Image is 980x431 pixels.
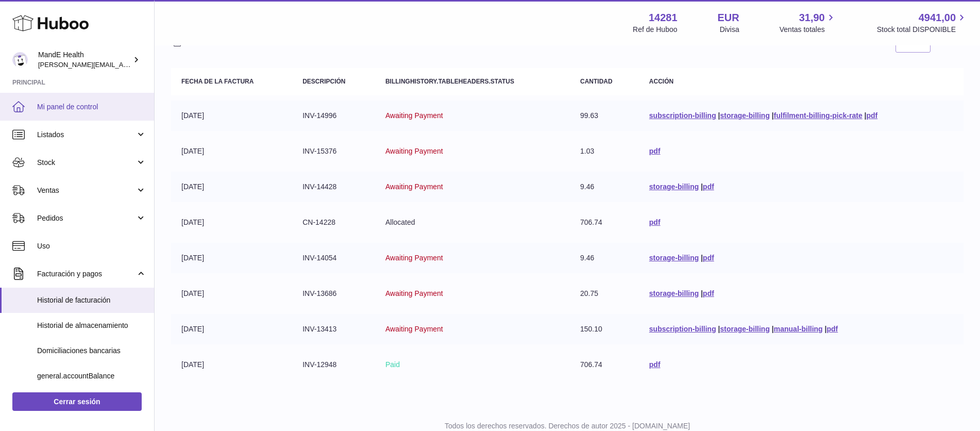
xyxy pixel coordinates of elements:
span: Awaiting Payment [385,183,443,191]
a: pdf [649,360,661,369]
td: INV-14054 [292,243,375,273]
p: Todos los derechos reservados. Derechos de autor 2025 - [DOMAIN_NAME] [163,421,972,431]
span: | [718,325,720,333]
div: MandE Health [38,50,131,70]
a: subscription-billing [649,111,716,120]
strong: 14281 [649,11,678,25]
span: Mi panel de control [37,102,146,112]
a: storage-billing [649,254,699,262]
span: | [772,111,774,120]
td: 1.03 [570,136,639,167]
a: pdf [703,183,714,191]
a: storage-billing [649,289,699,297]
span: 4941,00 [919,11,956,25]
a: storage-billing [649,183,699,191]
td: [DATE] [171,172,292,202]
a: pdf [826,325,838,333]
td: [DATE] [171,243,292,273]
a: 4941,00 Stock total DISPONIBLE [877,11,968,35]
div: Divisa [720,25,739,35]
td: 706.74 [570,350,639,380]
a: pdf [649,147,661,155]
strong: Descripción [302,78,345,85]
td: INV-14996 [292,101,375,131]
a: Cerrar sesión [12,392,142,411]
span: Awaiting Payment [385,111,443,120]
a: fulfilment-billing-pick-rate [774,111,863,120]
img: luis.mendieta@mandehealth.com [12,52,28,68]
span: Awaiting Payment [385,289,443,297]
span: Historial de almacenamiento [37,321,146,330]
a: pdf [866,111,877,120]
span: | [772,325,774,333]
strong: Cantidad [580,78,613,85]
td: INV-13686 [292,278,375,309]
span: Awaiting Payment [385,147,443,155]
span: | [718,111,720,120]
td: 9.46 [570,243,639,273]
td: INV-13413 [292,314,375,344]
span: Facturación y pagos [37,269,136,279]
td: INV-14428 [292,172,375,202]
span: Uso [37,241,146,251]
a: subscription-billing [649,325,716,333]
strong: EUR [718,11,739,25]
a: pdf [703,254,714,262]
span: Ventas [37,186,136,195]
td: [DATE] [171,314,292,344]
td: 706.74 [570,207,639,238]
a: storage-billing [720,111,770,120]
span: [PERSON_NAME][EMAIL_ADDRESS][PERSON_NAME][DOMAIN_NAME] [38,60,262,69]
td: 99.63 [570,101,639,131]
span: | [701,183,703,191]
span: Stock [37,158,136,168]
strong: Fecha de la factura [181,78,254,85]
td: [DATE] [171,136,292,167]
span: | [865,111,867,120]
span: | [701,289,703,297]
span: Stock total DISPONIBLE [877,25,968,35]
span: | [701,254,703,262]
span: general.accountBalance [37,371,146,381]
span: Historial de facturación [37,295,146,305]
a: pdf [649,218,661,226]
td: 20.75 [570,278,639,309]
span: | [825,325,827,333]
span: Ventas totales [780,25,837,35]
span: Awaiting Payment [385,254,443,262]
span: Pedidos [37,213,136,223]
span: Awaiting Payment [385,325,443,333]
td: INV-15376 [292,136,375,167]
a: storage-billing [720,325,770,333]
td: [DATE] [171,101,292,131]
a: 31,90 Ventas totales [780,11,837,35]
span: 31,90 [799,11,825,25]
a: manual-billing [774,325,823,333]
td: [DATE] [171,207,292,238]
a: pdf [703,289,714,297]
td: 150.10 [570,314,639,344]
span: Domiciliaciones bancarias [37,346,146,356]
td: 9.46 [570,172,639,202]
span: Listados [37,130,136,140]
td: [DATE] [171,350,292,380]
strong: billingHistory.tableHeaders.status [385,78,514,85]
td: CN-14228 [292,207,375,238]
td: INV-12948 [292,350,375,380]
span: Paid [385,360,400,369]
td: [DATE] [171,278,292,309]
div: Ref de Huboo [633,25,677,35]
span: Allocated [385,218,415,226]
strong: Acción [649,78,673,85]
